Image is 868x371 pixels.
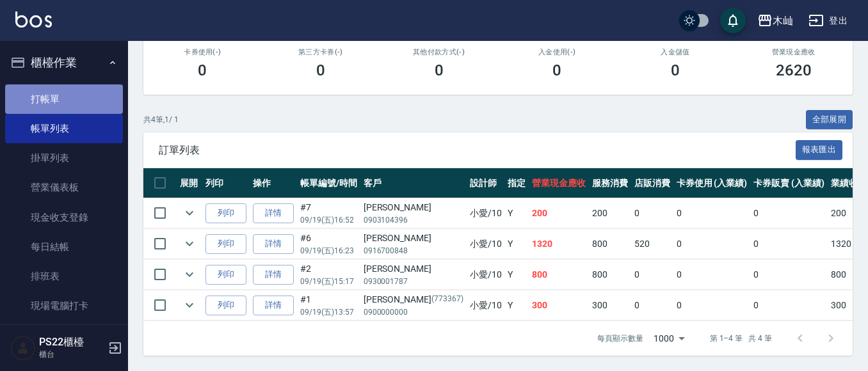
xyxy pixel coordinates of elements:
th: 店販消費 [631,168,673,198]
td: 0 [673,198,751,228]
td: 520 [631,229,673,259]
button: save [720,8,746,33]
a: 報表匯出 [796,143,843,155]
button: 列印 [205,203,246,223]
h2: 其他付款方式(-) [395,48,483,56]
div: [PERSON_NAME] [364,201,463,214]
th: 設計師 [467,168,505,198]
h3: 0 [671,61,680,79]
th: 帳單編號/時間 [297,168,360,198]
a: 詳情 [253,296,294,315]
p: 0903104396 [364,214,463,226]
button: 全部展開 [806,110,853,130]
button: 列印 [205,234,246,254]
td: #7 [297,198,360,228]
td: 0 [750,290,828,320]
div: 1000 [648,321,689,356]
td: 800 [589,260,631,290]
p: 0930001787 [364,276,463,287]
a: 詳情 [253,265,294,285]
p: 共 4 筆, 1 / 1 [143,114,179,125]
td: 0 [673,229,751,259]
button: expand row [180,203,199,223]
div: [PERSON_NAME] [364,293,463,306]
th: 展開 [177,168,202,198]
a: 掛單列表 [5,143,123,173]
h3: 0 [435,61,444,79]
button: expand row [180,265,199,284]
h2: 入金儲值 [632,48,719,56]
th: 列印 [202,168,250,198]
p: 09/19 (五) 16:52 [300,214,357,226]
a: 現金收支登錄 [5,203,123,232]
th: 服務消費 [589,168,631,198]
td: 小愛 /10 [467,229,505,259]
h2: 入金使用(-) [513,48,601,56]
h2: 第三方卡券(-) [277,48,365,56]
th: 卡券使用 (入業績) [673,168,751,198]
td: 800 [589,229,631,259]
a: 帳單列表 [5,114,123,143]
button: expand row [180,296,199,315]
button: 木屾 [752,8,798,34]
td: 0 [631,198,673,228]
td: Y [504,229,529,259]
td: 200 [529,198,589,228]
button: 列印 [205,296,246,315]
th: 指定 [504,168,529,198]
td: 小愛 /10 [467,290,505,320]
td: 0 [750,229,828,259]
td: 0 [673,260,751,290]
img: Person [10,335,36,361]
div: 木屾 [773,13,793,29]
h2: 卡券使用(-) [159,48,246,56]
td: 0 [750,198,828,228]
td: 小愛 /10 [467,260,505,290]
p: 第 1–4 筆 共 4 筆 [710,333,772,344]
button: 登出 [803,9,853,33]
td: 1320 [529,229,589,259]
p: 0916700848 [364,245,463,257]
button: 報表匯出 [796,140,843,160]
td: #2 [297,260,360,290]
img: Logo [15,12,52,28]
td: 200 [589,198,631,228]
p: 09/19 (五) 13:57 [300,306,357,318]
button: 列印 [205,265,246,285]
td: 300 [529,290,589,320]
td: 0 [631,290,673,320]
p: 0900000000 [364,306,463,318]
button: expand row [180,234,199,253]
h3: 0 [552,61,561,79]
a: 營業儀表板 [5,173,123,202]
td: #6 [297,229,360,259]
td: 小愛 /10 [467,198,505,228]
h3: 0 [198,61,207,79]
td: 0 [673,290,751,320]
a: 排班表 [5,262,123,291]
h5: PS22櫃檯 [39,336,104,349]
td: 0 [750,260,828,290]
div: [PERSON_NAME] [364,232,463,245]
span: 訂單列表 [159,144,796,157]
td: 0 [631,260,673,290]
th: 客戶 [360,168,467,198]
td: 800 [529,260,589,290]
td: Y [504,290,529,320]
p: 09/19 (五) 16:23 [300,245,357,257]
a: 每日結帳 [5,232,123,262]
a: 打帳單 [5,84,123,114]
a: 現場電腦打卡 [5,291,123,320]
th: 操作 [250,168,297,198]
td: Y [504,198,529,228]
h3: 2620 [776,61,812,79]
p: 09/19 (五) 15:17 [300,276,357,287]
td: 300 [589,290,631,320]
p: 櫃台 [39,349,104,360]
h3: 0 [316,61,325,79]
a: 詳情 [253,234,294,254]
h2: 營業現金應收 [750,48,837,56]
p: (773367) [431,293,463,306]
button: 櫃檯作業 [5,46,123,79]
p: 每頁顯示數量 [597,333,643,344]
